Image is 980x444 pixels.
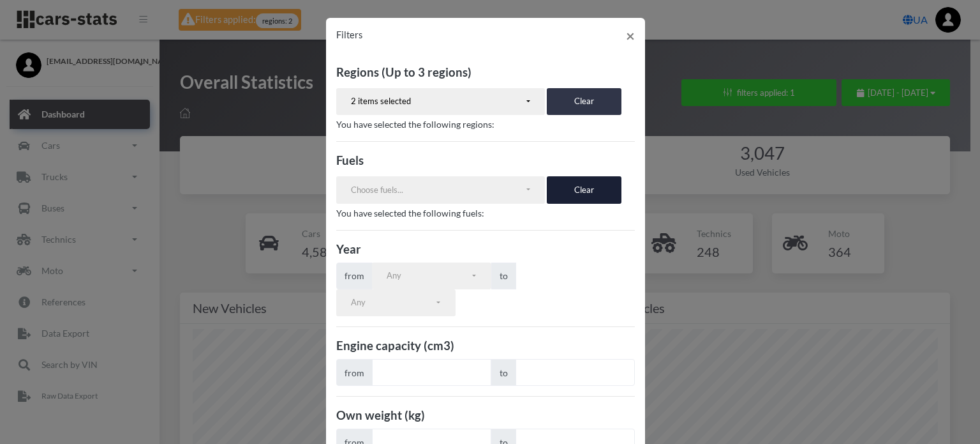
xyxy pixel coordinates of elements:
button: Choose fuels... [336,176,546,203]
b: Year [336,242,361,256]
button: Close [616,18,645,54]
span: Filters [336,29,362,40]
button: Any [372,263,491,289]
span: from [336,263,373,289]
b: Fuels [336,153,364,167]
b: Regions (Up to 3 regions) [336,65,471,79]
div: Any [387,270,470,282]
button: Clear [547,176,621,203]
span: You have selected the following regions: [336,119,494,130]
span: You have selected the following fuels: [336,208,484,218]
div: 2 items selected [351,95,524,108]
span: from [336,359,373,386]
span: to [491,263,516,289]
div: Choose fuels... [351,184,524,197]
b: Engine capacity (cm3) [336,339,454,353]
span: to [491,359,516,386]
button: 2 items selected [336,88,546,115]
div: Any [351,296,434,309]
b: Own weight (kg) [336,408,425,422]
span: × [626,26,635,45]
button: Any [336,289,456,316]
button: Clear [547,88,621,115]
